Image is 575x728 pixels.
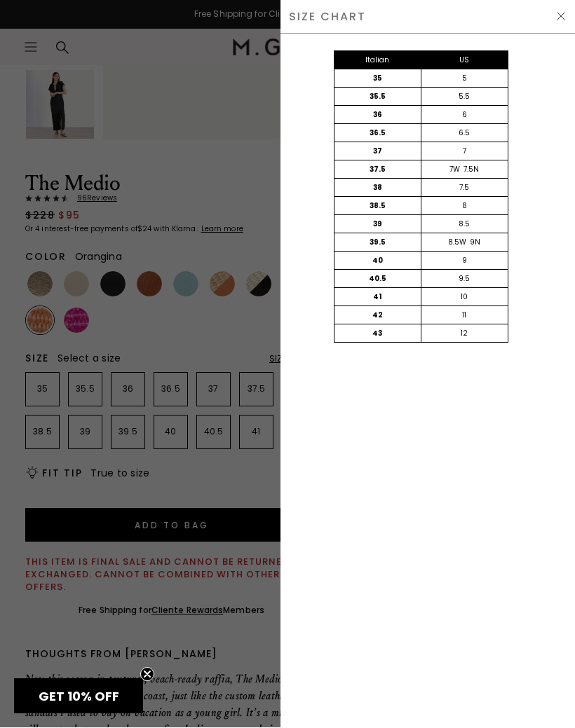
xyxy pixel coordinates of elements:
div: 38 [334,179,421,197]
div: 10 [421,289,508,306]
div: 42 [334,307,421,324]
div: 8.5W [448,238,466,249]
img: Hide Drawer [555,11,567,22]
div: 40 [334,252,421,270]
button: Close teaser [140,668,154,682]
div: 6 [421,107,508,124]
div: 43 [334,325,421,343]
div: 6.5 [421,125,508,142]
div: 5 [421,70,508,88]
div: 11 [421,307,508,324]
div: 35 [334,70,421,88]
div: 35.5 [334,88,421,106]
div: 37.5 [334,161,421,179]
div: 39.5 [334,234,421,252]
div: 7.5 [421,179,508,197]
div: 9.5 [421,270,508,288]
div: 36.5 [334,125,421,142]
div: 37 [334,143,421,160]
span: GET 10% OFF [39,688,119,706]
div: 7 [421,143,508,160]
div: 12 [421,325,508,343]
div: 39 [334,216,421,233]
div: 9 [421,252,508,270]
div: Italian [334,52,421,69]
div: 7W [449,165,460,176]
div: 36 [334,107,421,124]
div: 38.5 [334,198,421,215]
div: 8 [421,198,508,215]
div: 9N [470,238,480,249]
div: US [421,52,508,69]
div: 41 [334,289,421,306]
div: 8.5 [421,216,508,233]
div: GET 10% OFFClose teaser [14,679,143,714]
div: 40.5 [334,270,421,288]
div: 5.5 [421,88,508,106]
div: 7.5N [464,165,479,176]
